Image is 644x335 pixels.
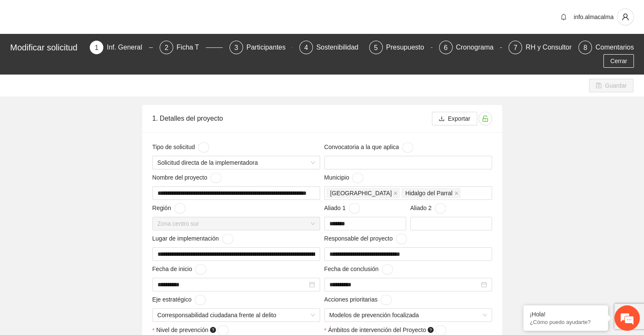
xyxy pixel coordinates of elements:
[595,41,634,54] div: Comentarios
[478,112,492,125] button: unlock
[557,14,570,20] span: bell
[439,116,445,122] span: download
[324,173,364,183] span: Municipio
[396,234,407,244] button: Responsable del proyecto
[386,41,431,54] div: Presupuesto
[617,8,634,25] button: user
[574,14,614,20] span: info.almacalma
[152,203,185,213] span: Región
[158,156,315,169] span: Solicitud directa de la implementadora
[304,44,308,51] span: 4
[210,327,216,333] span: question-circle
[444,44,448,51] span: 6
[326,188,400,198] span: Chihuahua
[174,203,185,213] button: Región
[448,114,470,123] span: Exportar
[349,203,360,213] button: Aliado 1
[402,142,413,152] button: Convocatoria a la que aplica
[329,309,487,321] span: Modelos de prevención focalizada
[509,41,572,54] div: 7RH y Consultores
[456,41,500,54] div: Cronograma
[530,319,602,325] p: ¿Cómo puedo ayudarte?
[177,41,206,54] div: Ficha T
[352,173,363,183] button: Municipio
[198,142,209,152] button: Tipo de solicitud
[152,264,207,274] span: Fecha de inicio
[435,203,446,213] button: Aliado 2
[316,41,365,54] div: Sostenibilidad
[160,41,223,54] div: 2Ficha T
[374,44,378,51] span: 5
[432,112,477,125] button: downloadExportar
[454,191,459,195] span: close
[583,44,587,51] span: 8
[152,295,206,305] span: Eje estratégico
[369,41,432,54] div: 5Presupuesto
[324,142,413,152] span: Convocatoria a la que aplica
[439,41,502,54] div: 6Cronograma
[4,231,161,261] textarea: Escriba su mensaje y pulse “Intro”
[44,43,142,54] div: Chatee con nosotros ahora
[246,41,293,54] div: Participantes
[229,41,293,54] div: 3Participantes
[330,188,392,198] span: [GEOGRAPHIC_DATA]
[428,327,434,333] span: question-circle
[299,41,362,54] div: 4Sostenibilidad
[107,41,149,54] div: Inf. General
[525,41,585,54] div: RH y Consultores
[152,234,233,244] span: Lugar de implementación
[152,173,222,183] span: Nombre del proyecto
[530,311,602,318] div: ¡Hola!
[324,295,392,305] span: Acciones prioritarias
[152,142,209,152] span: Tipo de solicitud
[49,113,117,199] span: Estamos en línea.
[381,295,392,305] button: Acciones prioritarias
[382,264,393,274] button: Fecha de conclusión
[95,44,99,51] span: 1
[139,4,159,25] div: Minimizar ventana de chat en vivo
[158,217,315,230] span: Zona centro sur
[557,10,570,24] button: bell
[603,54,634,68] button: Cerrar
[158,309,315,321] span: Corresponsabilidad ciudadana frente al delito
[393,191,398,195] span: close
[410,203,446,213] span: Aliado 2
[479,115,492,122] span: unlock
[210,173,221,183] button: Nombre del proyecto
[405,188,452,198] span: Hidalgo del Parral
[610,56,627,66] span: Cerrar
[234,44,238,51] span: 3
[195,295,206,305] button: Eje estratégico
[10,41,85,54] div: Modificar solicitud
[514,44,517,51] span: 7
[152,106,432,130] div: 1. Detalles del proyecto
[90,41,153,54] div: 1Inf. General
[324,264,393,274] span: Fecha de conclusión
[195,264,206,274] button: Fecha de inicio
[589,79,633,92] button: saveGuardar
[324,234,407,244] span: Responsable del proyecto
[222,234,233,244] button: Lugar de implementación
[578,41,634,54] div: 8Comentarios
[324,203,360,213] span: Aliado 1
[617,13,633,21] span: user
[165,44,169,51] span: 2
[401,188,460,198] span: Hidalgo del Parral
